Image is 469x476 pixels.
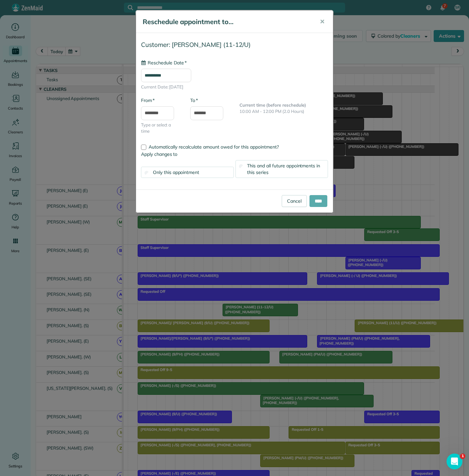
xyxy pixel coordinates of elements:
[239,108,328,115] p: 10:00 AM - 12:00 PM (2.0 Hours)
[141,84,328,90] span: Current Date: [DATE]
[141,59,187,66] label: Reschedule Date
[247,163,320,175] span: This and all future appointments in this series
[153,169,199,175] span: Only this appointment
[145,171,149,175] input: Only this appointment
[320,18,325,25] span: ✕
[239,102,306,108] b: Current time (before reschedule)
[143,17,310,26] h5: Reschedule appointment to...
[447,454,462,469] iframe: Intercom live chat
[190,97,198,104] label: To
[141,97,155,104] label: From
[141,151,328,157] label: Apply changes to
[239,164,243,168] input: This and all future appointments in this series
[141,41,328,48] h4: Customer: [PERSON_NAME] (11-12/U)
[460,454,465,459] span: 1
[282,195,307,207] a: Cancel
[149,144,279,150] span: Automatically recalculate amount owed for this appointment?
[141,122,180,135] span: Type or select a time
